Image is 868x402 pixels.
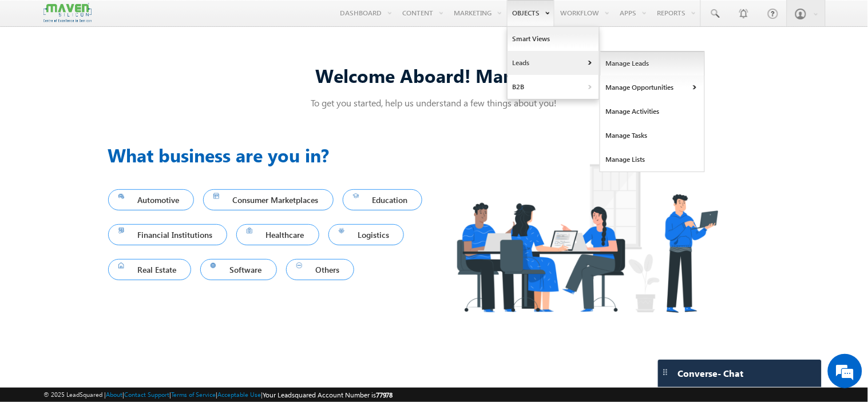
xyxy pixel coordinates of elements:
[118,192,184,208] span: Automotive
[600,51,705,75] a: Manage Leads
[600,124,705,148] a: Manage Tasks
[124,391,169,398] a: Contact Support
[118,227,217,242] span: Financial Institutions
[508,51,599,75] a: Leads
[678,368,744,379] span: Converse - Chat
[43,389,393,400] span: © 2025 LeadSquared | | | | |
[600,75,705,99] a: Manage Opportunities
[213,192,323,208] span: Consumer Marketplaces
[217,391,261,398] a: Acceptable Use
[600,148,705,172] a: Manage Lists
[376,391,393,399] span: 77978
[108,63,760,87] div: Welcome Aboard! Manager
[247,227,309,242] span: Healthcare
[106,391,122,398] a: About
[263,391,393,399] span: Your Leadsquared Account Number is
[171,391,216,398] a: Terms of Service
[508,75,599,99] a: B2B
[353,192,413,208] span: Education
[508,27,599,51] a: Smart Views
[118,262,181,277] span: Real Estate
[339,227,394,242] span: Logistics
[43,3,92,23] img: Custom Logo
[108,141,434,169] h3: What business are you in?
[211,262,267,277] span: Software
[661,368,670,377] img: carter-drag
[434,141,740,335] img: Industry.png
[600,99,705,124] a: Manage Activities
[108,97,760,109] p: To get you started, help us understand a few things about you!
[296,262,344,277] span: Others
